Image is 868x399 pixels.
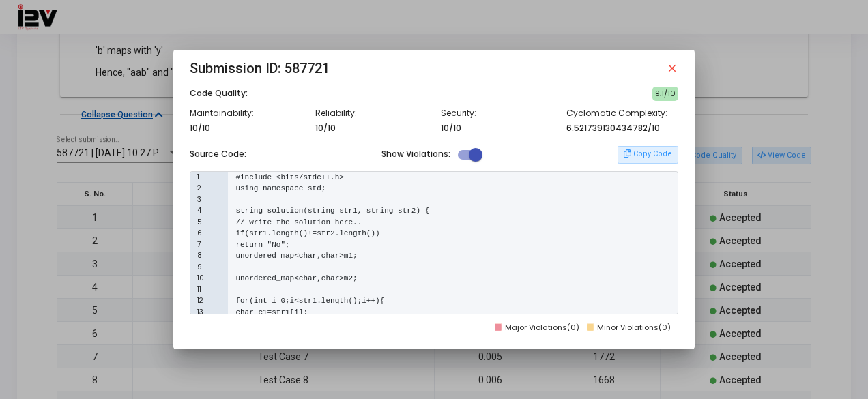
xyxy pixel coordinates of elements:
h6: 9.1/10 [652,87,678,101]
span: 11 [197,285,201,295]
pre: char c1=str1[i]; [235,307,308,319]
span: 10 [197,274,204,284]
span: Minor Violations(0) [597,322,671,333]
span: 8 [197,251,202,261]
span: 7 [197,240,201,250]
span: 3 [197,195,201,205]
pre: string solution(string str1, string str2) { [235,205,429,217]
pre: unordered_map<char,char>m2; [235,273,357,284]
h6: Cyclomatic Complexity: [566,108,678,119]
span: 10/10 [190,122,210,134]
span: 6.521739130434782/10 [566,122,660,134]
h5: Show Violations: [381,149,450,160]
span: 12 [197,296,203,306]
span: 13 [197,308,203,318]
pre: // write the solution here.. [235,217,362,228]
h5: Source Code: [190,149,246,160]
span: 10/10 [315,122,336,134]
h5: Code Quality: [190,89,248,99]
span: Major Violations(0) [505,322,579,333]
pre: for(int i=0;i<str1.length();i++){ [235,295,384,307]
span: Submission ID: 587721 [190,57,330,79]
pre: return "No"; [235,239,289,251]
h6: Maintainability: [190,108,302,119]
mat-icon: close [666,62,678,74]
span: 5 [197,218,202,228]
button: Copy Code [618,146,678,164]
span: 2 [197,183,201,194]
pre: #include <bits/stdc++.h> [235,172,343,183]
pre: unordered_map<char,char>m1; [235,250,357,262]
pre: if(str1.length()!=str2.length()) [235,228,379,239]
span: 4 [197,206,201,216]
pre: using namespace std; [235,183,325,194]
span: 6 [197,228,202,239]
span: 9 [197,263,202,273]
span: 10/10 [441,122,461,134]
h6: Reliability: [315,108,427,119]
h6: Security: [441,108,553,119]
span: 1 [197,173,199,183]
